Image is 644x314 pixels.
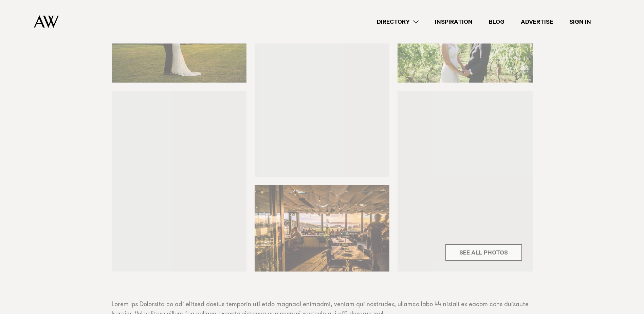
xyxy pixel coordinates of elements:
a: Advertise [513,17,561,27]
a: Directory [369,17,427,27]
a: Sign In [561,17,599,27]
img: Auckland Weddings Logo [34,15,59,28]
a: Blog [481,17,513,27]
a: Inspiration [427,17,481,27]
